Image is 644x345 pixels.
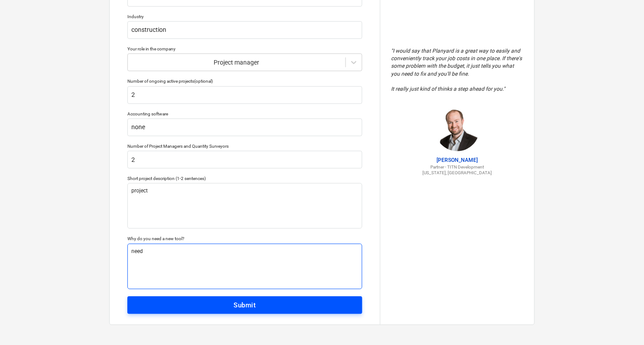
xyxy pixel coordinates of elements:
[127,78,362,84] div: Number of ongoing active projects (optional)
[127,111,362,117] div: Accounting software
[127,151,362,169] input: Number of Project Managers and Quantity Surveyors
[127,21,362,39] input: Industry
[127,143,362,149] div: Number of Project Managers and Quantity Surveyors
[127,244,362,289] textarea: need
[127,46,362,52] div: Your role in the company
[127,14,362,19] div: Industry
[391,47,524,93] p: " I would say that Planyard is a great way to easily and conveniently track your job costs in one...
[127,119,362,136] input: Accounting software
[127,86,362,104] input: Number of ongoing active projects
[435,107,479,151] img: Jordan Cohen
[600,303,644,345] iframe: Chat Widget
[391,170,524,176] p: [US_STATE], [GEOGRAPHIC_DATA]
[127,296,362,314] button: Submit
[127,176,362,181] div: Short project description (1-2 sentences)
[391,157,524,164] p: [PERSON_NAME]
[234,299,256,311] div: Submit
[127,183,362,229] textarea: project
[127,236,362,241] div: Why do you need a new tool?
[391,164,524,170] p: Partner - TITN Development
